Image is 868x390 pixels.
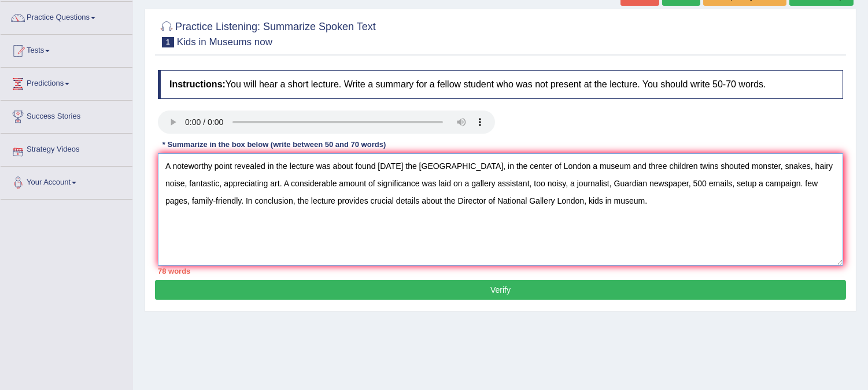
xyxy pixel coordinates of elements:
a: Practice Questions [1,2,132,31]
b: Instructions: [169,79,226,89]
h4: You will hear a short lecture. Write a summary for a fellow student who was not present at the le... [158,70,843,99]
div: 78 words [158,266,843,277]
button: Verify [155,280,846,300]
a: Predictions [1,68,132,97]
a: Tests [1,35,132,64]
small: Kids in Museums now [177,36,272,47]
a: Strategy Videos [1,134,132,163]
a: Your Account [1,167,132,196]
div: * Summarize in the box below (write between 50 and 70 words) [158,139,390,150]
h2: Practice Listening: Summarize Spoken Text [158,19,376,47]
a: Success Stories [1,101,132,130]
span: 1 [162,37,174,47]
